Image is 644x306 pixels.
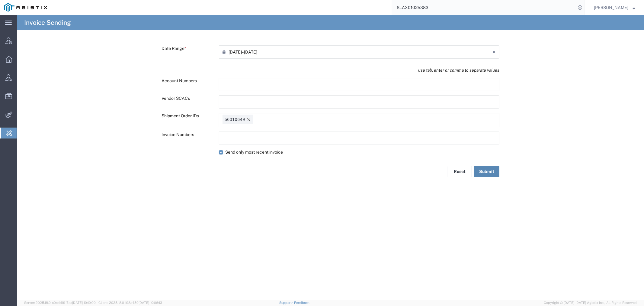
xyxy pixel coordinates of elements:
[159,95,216,106] label: Vendor SCACs
[594,4,636,11] button: [PERSON_NAME]
[24,301,96,304] span: Server: 2025.18.0-a0edd1917ac
[24,15,71,30] h4: Invoice Sending
[245,115,251,124] delete-icon: Remove tag
[159,132,216,143] label: Invoice Numbers
[159,78,216,89] label: Account Numbers
[219,150,223,155] input: Send only most recent invoice
[225,115,245,124] div: 56010649
[294,301,309,304] a: Feedback
[219,149,499,155] label: Send only most recent invoice
[98,301,162,304] span: Client: 2025.18.0-198a450
[139,301,162,304] span: [DATE] 10:06:13
[418,68,499,73] em: use tab, enter or comma to separate values
[492,47,496,57] i: ×
[594,4,628,11] span: Carrie Virgilio
[279,301,294,304] a: Support
[159,113,216,125] label: Shipment Order IDs
[4,3,47,12] img: logo
[392,0,576,15] input: Search for shipment number, reference number
[448,166,472,177] button: Reset
[159,45,216,61] label: Date Range
[72,301,96,304] span: [DATE] 10:10:00
[544,300,637,305] span: Copyright © [DATE]-[DATE] Agistix Inc., All Rights Reserved
[225,115,251,124] div: 56010649
[474,166,499,177] button: Submit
